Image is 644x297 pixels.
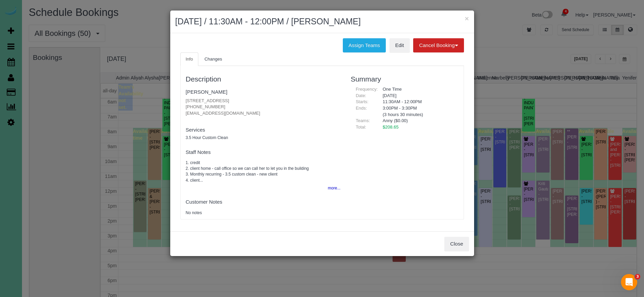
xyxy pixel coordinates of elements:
[356,118,370,123] span: Teams:
[186,210,341,216] pre: No notes
[356,99,369,104] span: Starts:
[324,183,340,193] button: more...
[204,56,222,62] span: Changes
[356,124,366,130] span: Total:
[378,93,459,99] div: [DATE]
[186,199,341,205] h4: Customer Notes
[175,16,469,28] h2: [DATE] / 11:30AM - 12:00PM / [PERSON_NAME]
[186,75,341,83] h3: Description
[356,87,378,92] span: Frequency:
[199,52,227,66] a: Changes
[186,89,227,95] a: [PERSON_NAME]
[186,136,341,140] h5: 3.5 Hour Custom Clean
[378,86,459,93] div: One Time
[413,38,464,52] button: Cancel Booking
[390,38,410,52] a: Edit
[343,38,386,52] button: Assign Teams
[444,237,469,251] button: Close
[635,274,640,279] span: 3
[186,150,341,155] h4: Staff Notes
[351,75,458,83] h3: Summary
[378,99,459,105] div: 11:30AM - 12:00PM
[356,106,367,111] span: Ends:
[383,124,399,130] span: $208.65
[186,56,193,62] span: Info
[356,93,366,98] span: Date:
[621,274,637,290] iframe: Intercom live chat
[378,105,459,118] div: 3:00PM - 3:30PM (3 hours 30 minutes)
[186,160,341,183] pre: 1. credit 2. client home - call office so we can call her to let you in the building 3. Monthly r...
[180,52,199,66] a: Info
[383,118,453,124] li: Anny ($0.00)
[465,15,469,22] button: ×
[186,127,341,133] h4: Services
[186,98,341,117] p: [STREET_ADDRESS] [PHONE_NUMBER] [EMAIL_ADDRESS][DOMAIN_NAME]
